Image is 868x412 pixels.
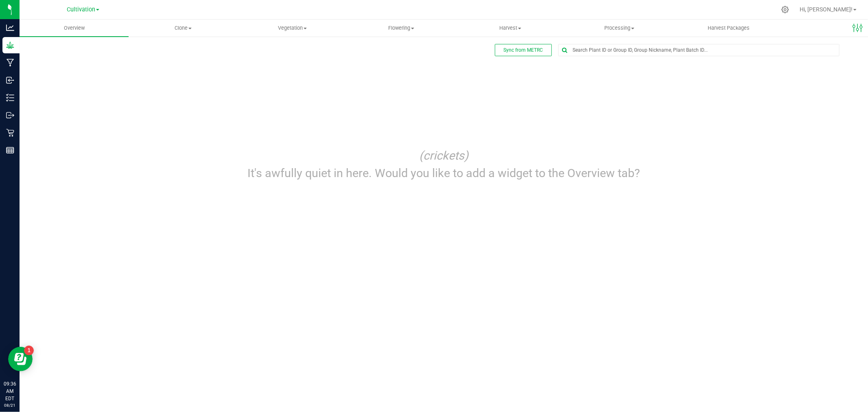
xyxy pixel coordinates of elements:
p: 08/21 [4,402,16,408]
a: Clone [129,20,238,37]
a: Vegetation [238,20,347,37]
inline-svg: Retail [6,129,14,137]
button: Sync from METRC [495,44,552,56]
a: Harvest [456,20,565,37]
a: Harvest Packages [674,20,783,37]
inline-svg: Analytics [6,24,14,32]
inline-svg: Grow [6,41,14,49]
inline-svg: Manufacturing [6,59,14,67]
span: Harvest Packages [697,24,761,32]
span: Hi, [PERSON_NAME]! [800,6,853,13]
span: Cultivation [67,6,95,13]
p: It's awfully quiet in here. Would you like to add a widget to the Overview tab? [245,164,643,182]
span: Harvest [456,24,564,32]
inline-svg: Outbound [6,111,14,119]
span: Overview [53,24,96,32]
inline-svg: Inbound [6,76,14,84]
inline-svg: Reports [6,146,14,154]
a: Processing [565,20,674,37]
span: Flowering [347,24,455,32]
i: (crickets) [419,149,468,162]
iframe: Resource center [8,347,33,371]
input: Search Plant ID or Group ID, Group Nickname, Plant Batch ID... [559,44,839,56]
a: Flowering [347,20,456,37]
span: Sync from METRC [503,47,543,53]
span: Processing [565,24,673,32]
span: Vegetation [238,24,346,32]
span: Clone [129,24,237,32]
inline-svg: Inventory [6,94,14,102]
p: 09:36 AM EDT [4,380,16,402]
iframe: Resource center unread badge [24,346,34,355]
div: Manage settings [780,6,790,13]
a: Overview [20,20,129,37]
